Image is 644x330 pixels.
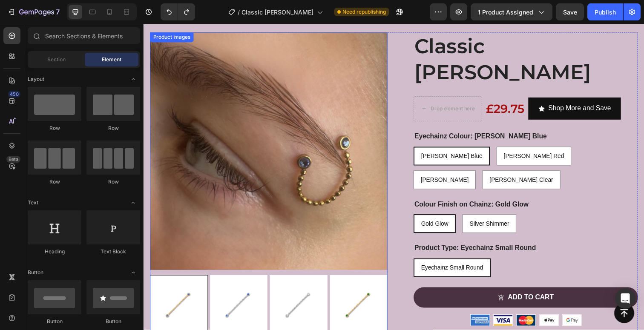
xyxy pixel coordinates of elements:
legend: Product Type: Eyechainz Small Round [276,224,401,235]
span: Save [563,9,577,16]
span: Element [102,56,121,63]
p: 7 [56,7,60,17]
span: Eyechainz Small Round [283,246,347,253]
legend: Eyechainz Colour: [PERSON_NAME] Blue [276,110,412,121]
span: [PERSON_NAME] Red [368,132,429,138]
h1: Classic [PERSON_NAME] [276,9,505,64]
span: Gold Glow [283,201,311,207]
div: Text Block [86,248,140,255]
span: Text [28,199,38,207]
div: Publish [595,8,616,17]
div: 450 [8,91,20,98]
span: Layout [28,75,44,83]
div: Row [86,178,140,186]
div: Button [28,318,81,325]
span: [PERSON_NAME] [283,156,332,163]
button: Save [556,3,584,20]
button: 1 product assigned [471,3,552,20]
span: Silver Shimmer [333,201,373,207]
span: Need republishing [342,8,386,16]
span: / [238,8,240,17]
div: Beta [6,156,20,163]
div: Row [28,124,81,132]
span: Toggle open [126,266,140,279]
span: [PERSON_NAME] Clear [353,156,418,163]
iframe: Design area [144,24,644,330]
div: Row [86,124,140,132]
button: <p>Shop More and Save</p> [393,75,487,98]
legend: Colour Finish on Chainz: Gold Glow [276,179,394,190]
span: Toggle open [126,196,140,209]
span: Classic [PERSON_NAME] [241,8,313,17]
div: Heading [28,248,81,255]
span: 1 product assigned [478,8,533,17]
span: Button [28,269,43,276]
div: Row [28,178,81,186]
div: Add to cart [372,275,419,284]
div: Open Intercom Messenger [615,288,635,309]
div: £29.75 [349,78,389,95]
div: Button [86,318,140,325]
span: Section [47,56,66,63]
input: Search Sections & Elements [28,27,140,44]
div: Drop element here [293,83,338,90]
div: Undo/Redo [161,3,195,20]
span: Toggle open [126,72,140,86]
button: 7 [3,3,63,20]
button: Add to cart [276,269,505,290]
span: [PERSON_NAME] Blue [283,132,346,138]
p: Shop More and Save [413,80,477,93]
button: Publish [587,3,623,20]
